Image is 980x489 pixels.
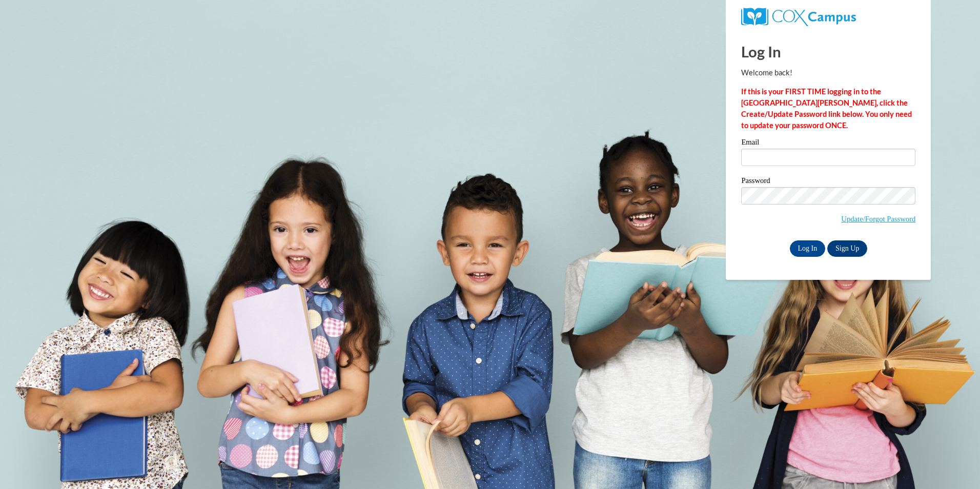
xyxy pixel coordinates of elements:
a: Sign Up [827,240,867,257]
p: Welcome back! [741,67,915,78]
a: Update/Forgot Password [841,215,915,223]
label: Password [741,177,915,187]
strong: If this is your FIRST TIME logging in to the [GEOGRAPHIC_DATA][PERSON_NAME], click the Create/Upd... [741,87,912,130]
input: Log In [790,240,826,257]
img: COX Campus [741,8,855,26]
a: COX Campus [741,12,855,21]
h1: Log In [741,41,915,62]
label: Email [741,138,915,149]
